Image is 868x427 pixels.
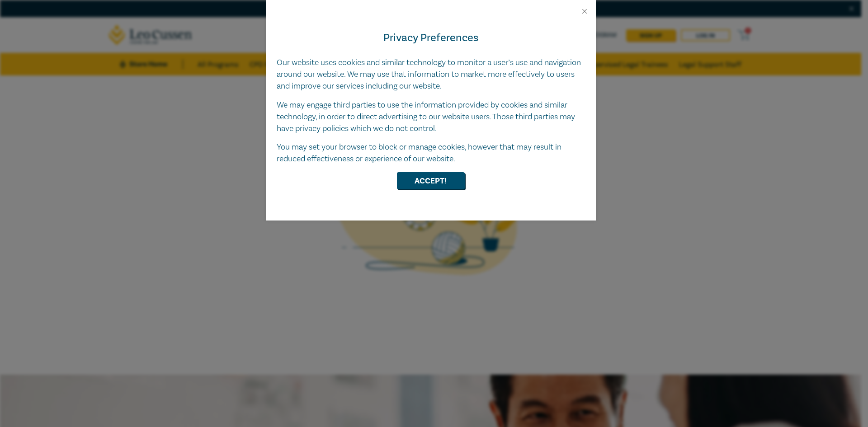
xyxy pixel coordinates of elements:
p: We may engage third parties to use the information provided by cookies and similar technology, in... [277,99,585,135]
p: Our website uses cookies and similar technology to monitor a user’s use and navigation around our... [277,57,585,92]
h4: Privacy Preferences [277,30,585,46]
button: Accept! [397,172,465,189]
p: You may set your browser to block or manage cookies, however that may result in reduced effective... [277,141,585,165]
button: Close [580,7,589,15]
